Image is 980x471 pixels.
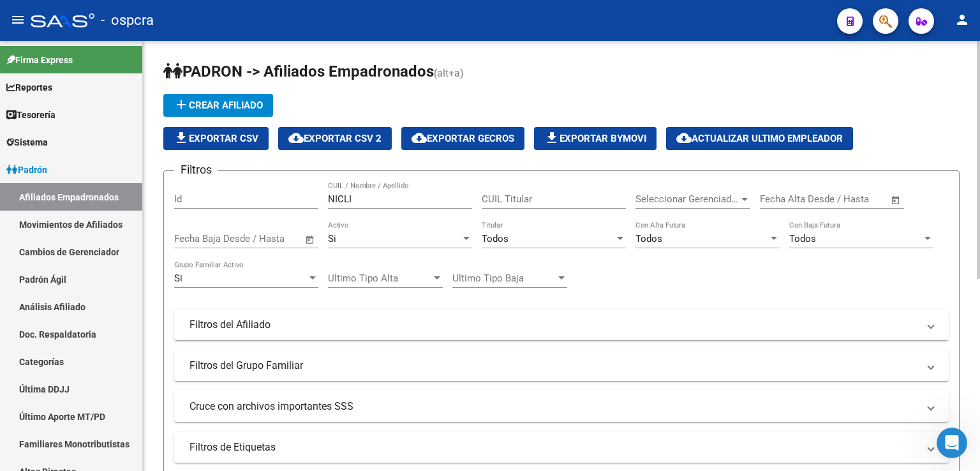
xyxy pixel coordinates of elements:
button: Exportar CSV [163,127,269,150]
span: - ospcra [101,6,154,34]
mat-expansion-panel-header: Filtros del Afiliado [174,310,949,340]
button: Open calendar [303,232,318,247]
button: Actualizar ultimo Empleador [666,127,853,150]
span: Tesorería [6,108,56,122]
mat-panel-title: Filtros del Grupo Familiar [189,359,918,373]
span: Actualizar ultimo Empleador [676,133,843,144]
mat-expansion-panel-header: Filtros de Etiquetas [174,432,949,463]
span: Exportar GECROS [412,133,514,144]
button: Exportar GECROS [401,127,524,150]
mat-expansion-panel-header: Filtros del Grupo Familiar [174,350,949,381]
span: Ultimo Tipo Alta [328,273,431,284]
span: PADRON -> Afiliados Empadronados [163,63,434,80]
input: End date [813,193,875,205]
span: Seleccionar Gerenciador [635,193,739,205]
mat-icon: cloud_download [288,130,304,146]
span: Todos [482,233,509,244]
span: Si [174,273,182,284]
button: Open calendar [889,193,903,207]
span: Todos [789,233,816,244]
mat-icon: cloud_download [412,130,427,146]
mat-panel-title: Cruce con archivos importantes SSS [189,400,918,414]
iframe: Intercom live chat [937,428,967,458]
mat-icon: file_download [174,130,189,146]
span: Padrón [6,163,47,177]
button: Crear Afiliado [163,94,273,117]
span: Firma Express [6,53,73,67]
mat-panel-title: Filtros del Afiliado [189,318,918,332]
span: (alt+a) [434,67,464,79]
span: Exportar CSV [174,133,258,144]
mat-expansion-panel-header: Cruce con archivos importantes SSS [174,391,949,422]
mat-panel-title: Filtros de Etiquetas [189,440,918,454]
span: Sistema [6,135,48,149]
mat-icon: file_download [544,130,560,146]
mat-icon: add [174,97,189,112]
span: Si [328,233,336,244]
h3: Filtros [174,161,218,179]
mat-icon: cloud_download [676,130,692,146]
button: Exportar CSV 2 [278,127,392,150]
span: Exportar CSV 2 [288,133,382,144]
span: Reportes [6,80,52,94]
span: Exportar Bymovi [544,133,646,144]
mat-icon: menu [10,12,26,27]
span: Crear Afiliado [174,100,263,111]
span: Ultimo Tipo Baja [452,273,556,284]
input: Start date [760,193,801,205]
button: Exportar Bymovi [534,127,657,150]
input: End date [227,233,289,244]
input: Start date [174,233,216,244]
span: Todos [635,233,662,244]
mat-icon: person [954,12,970,27]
